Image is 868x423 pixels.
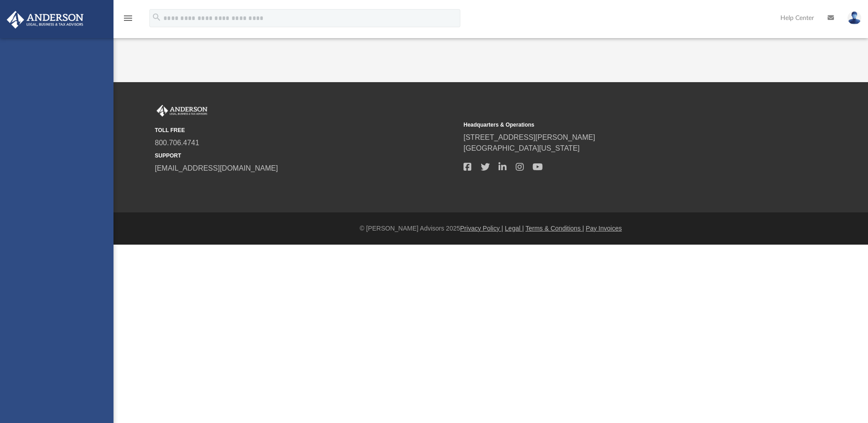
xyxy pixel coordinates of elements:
a: [STREET_ADDRESS][PERSON_NAME] [464,133,595,141]
a: menu [123,17,133,24]
a: Terms & Conditions | [526,225,584,232]
img: Anderson Advisors Platinum Portal [4,11,86,29]
small: TOLL FREE [155,126,457,134]
small: Headquarters & Operations [464,121,766,129]
img: User Pic [848,11,861,25]
img: Anderson Advisors Platinum Portal [155,105,209,117]
i: menu [123,13,133,24]
a: Legal | [505,225,524,232]
a: [GEOGRAPHIC_DATA][US_STATE] [464,144,580,152]
a: [EMAIL_ADDRESS][DOMAIN_NAME] [155,164,278,172]
a: Privacy Policy | [460,225,503,232]
i: search [152,12,162,22]
a: 800.706.4741 [155,139,199,147]
div: © [PERSON_NAME] Advisors 2025 [113,224,868,233]
a: Pay Invoices [586,225,621,232]
small: SUPPORT [155,152,457,160]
